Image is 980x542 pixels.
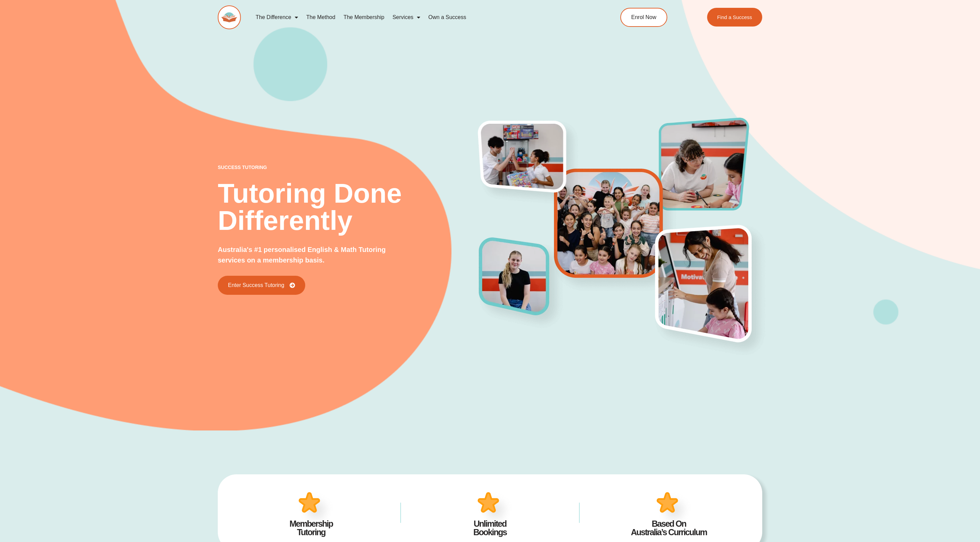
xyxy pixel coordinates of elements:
[251,10,302,25] a: The Difference
[631,15,656,20] span: Enrol Now
[717,15,752,20] span: Find a Success
[411,520,569,537] h2: Unlimited Bookings
[228,283,284,288] span: Enter Success Tutoring
[251,10,589,25] nav: Menu
[620,8,667,27] a: Enrol Now
[388,10,424,25] a: Services
[302,10,339,25] a: The Method
[232,520,390,537] h2: Membership Tutoring
[590,520,748,537] h2: Based On Australia’s Curriculum
[424,10,470,25] a: Own a Success
[218,276,305,295] a: Enter Success Tutoring
[218,180,479,234] h2: Tutoring Done Differently
[339,10,388,25] a: The Membership
[707,8,762,27] a: Find a Success
[218,165,479,170] p: success tutoring
[218,244,409,266] p: Australia's #1 personalised English & Math Tutoring services on a membership basis.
